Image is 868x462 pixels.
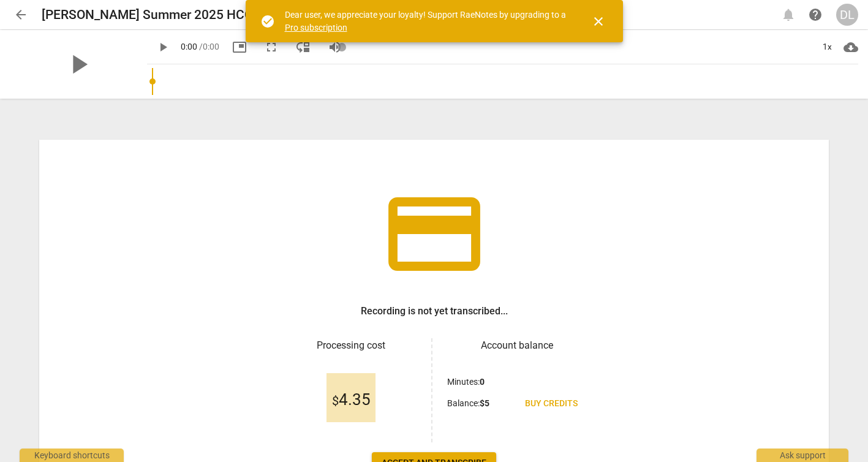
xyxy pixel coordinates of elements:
[285,9,569,34] div: Dear user, we appreciate your loyalty! Support RaeNotes by upgrading to a
[62,48,94,80] span: play_arrow
[328,40,342,55] span: volume_up
[152,36,174,58] button: Play
[447,338,587,353] h3: Account balance
[260,14,275,29] span: check_circle
[285,23,347,32] a: Pro subscription
[447,397,489,410] p: Balance :
[379,179,489,289] span: credit_card
[804,4,826,26] a: Help
[480,377,485,387] b: 0
[757,449,848,462] div: Ask support
[228,36,251,58] button: Picture in picture
[20,449,124,462] div: Keyboard shortcuts
[264,40,279,55] span: fullscreen
[281,338,421,353] h3: Processing cost
[584,7,613,36] button: Close
[591,14,606,29] span: close
[260,36,282,58] button: Fullscreen
[836,4,858,26] button: DL
[232,40,247,55] span: picture_in_picture
[332,391,371,409] span: 4.35
[332,393,339,408] span: $
[525,398,578,410] span: Buy credits
[843,40,858,55] span: cloud_download
[447,376,485,388] p: Minutes :
[361,304,508,319] h3: Recording is not yet transcribed...
[181,42,197,51] span: 0:00
[480,398,489,408] b: $ 5
[808,7,823,22] span: help
[515,393,587,415] a: Buy credits
[292,36,314,58] button: View player as separate pane
[199,42,219,51] span: / 0:00
[296,40,311,55] span: move_down
[815,37,839,57] div: 1x
[156,40,170,55] span: play_arrow
[13,7,28,22] span: arrow_back
[324,36,346,58] button: Volume
[42,7,358,23] h2: [PERSON_NAME] Summer 2025 HCC Recording 2 video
